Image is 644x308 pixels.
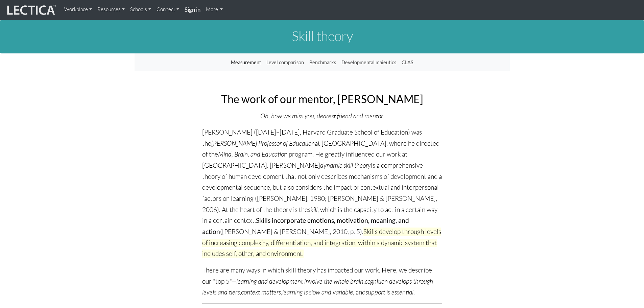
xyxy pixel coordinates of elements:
strong: Skills incorporate emotions, motivation, meaning, and action [202,216,409,235]
a: Resources [95,3,127,16]
i: Oh, how we miss you, dearest friend and mentor. [260,112,384,120]
a: Developmental maieutics [339,56,399,69]
h2: The work of our mentor, [PERSON_NAME] [202,93,442,105]
i: [PERSON_NAME] Professor of Education [211,139,315,147]
i: context matters [241,288,281,296]
img: lecticalive [5,4,56,17]
a: Level comparison [264,56,307,69]
a: CLAS [399,56,416,69]
a: Measurement [228,56,264,69]
a: Benchmarks [307,56,339,69]
a: More [203,3,226,16]
i: learning and development involve the whole brain [236,277,363,285]
h1: Skill theory [135,28,510,43]
p: There are many ways in which skill theory has impacted our work. Here, we describe our "top 5"— ,... [202,265,442,298]
i: Mind, Brain, and Educatio [218,150,284,158]
i: skill [308,206,317,214]
i: dynamic skill theory [320,161,371,169]
a: Connect [154,3,182,16]
a: Schools [127,3,154,16]
i: learning is slow and variable [282,288,353,296]
a: Sign in [182,3,203,17]
strong: Sign in [185,6,200,13]
a: Workplace [62,3,95,16]
span: Skills develop through levels of increasing complexity, differentiation, and integration, within ... [202,228,441,258]
p: [PERSON_NAME] ([DATE]–[DATE], Harvard Graduate School of Education) was the at [GEOGRAPHIC_DATA],... [202,127,442,259]
i: support is essential [365,288,413,296]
